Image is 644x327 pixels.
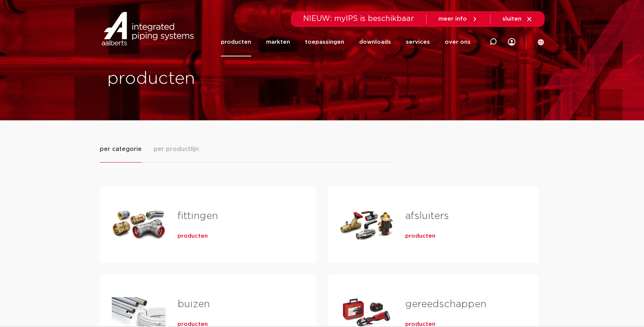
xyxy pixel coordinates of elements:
[100,145,142,154] span: per categorie
[405,211,449,221] a: afsluiters
[305,28,344,56] a: toepassingen
[445,28,471,56] a: over ons
[266,28,290,56] a: markten
[502,16,521,22] span: sluiten
[178,299,210,309] a: buizen
[303,15,414,22] span: NIEUW: myIPS is beschikbaar
[438,16,478,22] a: meer info
[221,28,471,56] nav: Menu
[405,232,435,240] a: producten
[221,28,251,56] a: producten
[405,299,486,309] a: gereedschappen
[154,145,199,154] span: per productlijn
[359,28,391,56] a: downloads
[178,211,218,221] a: fittingen
[502,16,533,22] a: sluiten
[438,16,467,22] span: meer info
[406,28,430,56] a: services
[107,67,318,91] h1: producten
[178,232,208,240] a: producten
